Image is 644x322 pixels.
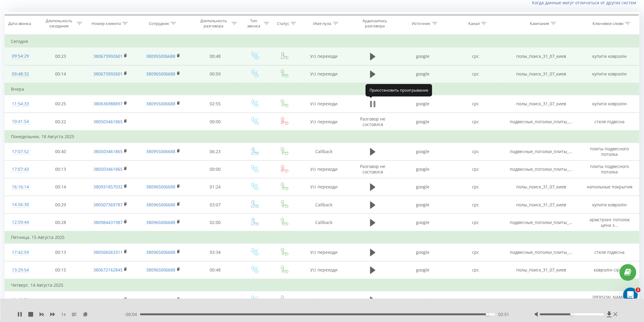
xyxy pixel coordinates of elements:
[146,297,176,303] a: 380965006688
[449,178,502,196] td: cpc
[93,202,123,208] a: 380507369787
[580,95,639,113] td: купити ковролін
[396,113,449,131] td: google
[11,199,30,211] div: 14:56:30
[146,219,176,225] a: 380965006688
[93,184,123,190] a: 380931857032
[530,21,549,26] div: Кампания
[396,95,449,113] td: google
[191,143,240,160] td: 06:23
[593,21,624,26] div: Ключевое слово
[396,143,449,160] td: google
[313,21,331,26] div: Имя пула
[146,71,176,77] a: 380965006688
[191,65,240,83] td: 00:59
[449,243,502,261] td: cpc
[149,21,169,26] div: Сотрудник
[93,297,123,303] a: 380672645917
[191,113,240,131] td: 00:00
[146,149,176,154] a: 380955006688
[355,18,395,29] div: Аудиозапись разговора
[93,219,123,225] a: 380984431987
[299,95,349,113] td: Усі переходи
[11,146,30,158] div: 17:07:52
[299,291,349,309] td: Усі переходи
[93,166,123,172] a: 380503461865
[191,214,240,232] td: 02:00
[580,196,639,214] td: купити ковролін
[580,113,639,131] td: стеля підвісна
[36,95,85,113] td: 00:25
[146,101,176,107] a: 380955006688
[191,196,240,214] td: 03:07
[449,214,502,232] td: cpc
[299,47,349,65] td: Усі переходи
[93,53,123,59] a: 380673992601
[93,71,123,77] a: 380673992601
[277,21,289,26] div: Статус
[11,116,30,128] div: 10:41:54
[396,243,449,261] td: google
[502,47,580,65] td: полы_поиск_31_07_киев
[396,214,449,232] td: google
[623,288,638,302] iframe: Intercom live chat
[191,291,240,309] td: 00:22
[11,294,30,306] div: 11:40:54
[11,163,30,175] div: 17:07:43
[191,47,240,65] td: 00:48
[636,288,641,292] span: 3
[5,231,639,243] td: Пятница, 15 Августа 2025
[146,53,176,59] a: 380955006688
[449,160,502,178] td: cpc
[245,18,262,29] div: Тип звонка
[299,113,349,131] td: Усі переходи
[11,247,30,258] div: 17:42:59
[299,261,349,279] td: Усі переходи
[449,113,502,131] td: cpc
[146,184,176,190] a: 380965006688
[146,202,176,208] a: 380965006688
[299,160,349,178] td: Усі переходи
[502,95,580,113] td: полы_поиск_31_07_киев
[191,95,240,113] td: 02:55
[449,196,502,214] td: cpc
[510,219,572,225] span: подвесные_потолки_плиты_...
[412,21,431,26] div: Источник
[191,261,240,279] td: 00:48
[396,47,449,65] td: google
[11,264,30,276] div: 13:29:54
[5,83,639,95] td: Вчера
[396,261,449,279] td: google
[36,178,85,196] td: 00:14
[590,217,630,228] span: армстронг потолок цена з...
[93,249,123,255] a: 380506563311
[580,160,639,178] td: плиты подвесного потолка
[146,249,176,255] a: 380965006688
[36,47,85,65] td: 00:23
[510,119,572,124] span: подвесные_потолки_плиты_...
[396,178,449,196] td: google
[36,261,85,279] td: 00:15
[449,143,502,160] td: cpc
[93,101,123,107] a: 380636988897
[191,243,240,261] td: 03:34
[360,163,385,175] span: Разговор не состоялся
[502,65,580,83] td: полы_поиск_31_07_киев
[396,160,449,178] td: google
[124,311,140,317] span: - 00:04
[36,160,85,178] td: 00:13
[580,291,639,309] td: [PERSON_NAME] армстронг
[299,243,349,261] td: Усі переходи
[486,313,488,316] div: Accessibility label
[498,311,509,317] span: 02:51
[571,313,573,316] div: Accessibility label
[502,178,580,196] td: полы_поиск_31_07_киев
[43,18,75,29] div: Длительность ожидания
[36,243,85,261] td: 00:13
[299,143,349,160] td: Callback
[580,47,639,65] td: купити ковролін
[92,21,121,26] div: Номер клиента
[580,65,639,83] td: купити ковролін
[396,196,449,214] td: google
[360,116,385,127] span: Разговор не состоялся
